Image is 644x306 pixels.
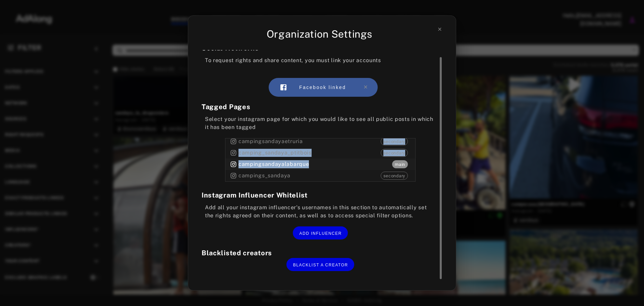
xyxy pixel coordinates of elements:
span: secondary [381,138,408,145]
span: campingsandayaetruria [230,137,303,145]
span: campingsandayalabarque [230,160,309,168]
div: Instagram Influencer Whitelist [202,190,439,200]
span: main [392,161,408,168]
span: ADD INFLUENCER [300,231,342,236]
button: ADD INFLUENCER [293,226,348,239]
span: Facebook linked [299,85,346,90]
div: Tagged Pages [202,102,439,112]
div: To request rights and share content, you must link your accounts [202,56,439,64]
span: secondary [381,150,408,157]
div: Add all your instagram influencer's usernames in this section to automatically set the rights agr... [202,204,439,220]
div: camping_sandaya_ptitbois [225,147,415,159]
div: Widget de chat [610,274,644,306]
span: secondary [381,173,408,179]
span: BLACKLIST A CREATOR [293,263,348,267]
div: Organization Settings [202,27,437,42]
iframe: Chat Widget [610,274,644,306]
div: Blacklisted creators [202,248,439,258]
div: campings_sandaya [225,170,415,181]
button: BLACKLIST A CREATOR [286,258,354,271]
div: campingsandayaetruria [225,136,415,147]
div: Select your instagram page for which you would like to see all public posts in which it has been ... [202,115,439,131]
span: campings_sandaya [230,172,290,180]
span: camping_sandaya_ptitbois [230,149,312,157]
div: campingsandayalabarque [225,159,415,170]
